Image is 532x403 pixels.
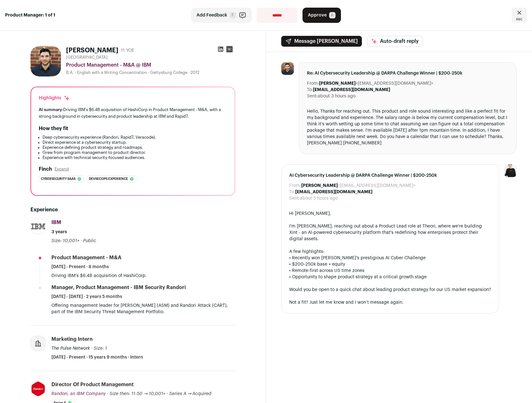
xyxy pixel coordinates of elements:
dt: Sent: [307,93,318,99]
span: · [81,238,82,244]
dt: To: [307,87,313,93]
span: [DATE] - Present · 8 months [51,264,109,270]
div: Highlights [39,95,70,101]
button: Message [PERSON_NAME] [281,36,362,47]
img: 351c1e810e90c121f146715ed433eb79c6495f0df6d3161ea30a87f22f596a7e [31,381,45,397]
div: Product Management - M&A @ IBM [66,61,235,69]
b: [PERSON_NAME] [319,81,356,86]
div: Hi [PERSON_NAME], I'm [PERSON_NAME], reaching out about a Product Lead role at Theori, where we'r... [289,210,491,306]
dd: <[EMAIL_ADDRESS][DOMAIN_NAME]> [301,182,416,189]
img: 115986d10a8d4a7ef121a460e82ae48f288b4e994f0e95626b02df1abc71c2b3.jpg [281,62,294,75]
li: Grew from program management to product director. [43,150,227,155]
span: The Pulse Network [51,346,90,351]
span: 3 years [51,229,67,235]
span: [DATE] - [DATE] · 2 years 5 months [51,294,122,300]
a: Close [512,8,527,23]
span: · Size then: 11-50 → 10,001+ [107,392,165,396]
span: esc [516,17,522,22]
dd: about 5 hours ago [300,195,338,201]
dt: Sent: [289,195,300,201]
button: Add Feedback F [191,8,252,23]
h1: [PERSON_NAME] [66,46,118,55]
span: · [167,391,168,397]
button: Auto-draft reply [367,36,423,47]
h2: Experience [30,206,235,214]
div: B.A. - English with a Writing Concentration - Gettysburg College - 2012 [66,70,235,75]
dd: <[EMAIL_ADDRESS][DOMAIN_NAME]> [319,80,433,87]
span: Randori, an IBM Company [51,392,106,396]
span: AI summary: [39,108,63,112]
span: IBM [51,220,61,225]
img: 115986d10a8d4a7ef121a460e82ae48f288b4e994f0e95626b02df1abc71c2b3.jpg [30,46,61,76]
h2: Finch [39,165,52,173]
div: Marketing Intern [51,336,93,343]
div: Manager, Product Management - IBM Security Randori [51,284,186,291]
dd: about 3 hours ago [318,93,356,99]
strong: Product Manager: 1 of 1 [5,12,55,18]
li: Direct experience at a cybersecurity startup. [43,140,227,145]
img: 0038dca3a6a3e627423967c21e8ceddaf504a38788d773c76dfe00ddd1842ed1.jpg [31,221,45,232]
li: Deep cybersecurity experience (Randori, Rapid7, Veracode). [43,135,227,140]
dt: To: [289,189,295,195]
dt: From: [289,182,301,189]
button: Approve A [303,8,341,23]
span: Re: AI Cybersecurity Leadership @ DARPA Challenge Winner | $200-250k [307,70,509,76]
span: F [230,12,236,18]
b: [PERSON_NAME] [301,183,338,188]
p: Offering management leader for [PERSON_NAME] (ASM) and Randori Attack (CART), part of the IBM Sec... [51,302,235,315]
div: Director of Product Management [51,381,134,388]
span: Devsecops experience [89,176,128,182]
span: Cybersecurity saas [41,176,76,182]
li: Experience with technical security-focused audiences. [43,155,227,160]
div: Driving IBM's $6.4B acquisition of HashiCorp in Product Management - M&A, with a strong backgroun... [39,106,227,120]
span: [GEOGRAPHIC_DATA] [66,55,108,60]
h2: How they fit [39,125,68,132]
img: company-logo-placeholder-414d4e2ec0e2ddebbe968bf319fdfe5acfe0c9b87f798d344e800bc9a89632a0.png [31,336,45,351]
span: Series A → Acquired [169,392,212,396]
span: [DATE] - Present · 15 years 9 months · Intern [51,354,143,360]
span: Public [83,239,96,243]
span: Add Feedback [196,12,227,18]
span: Size: 10,001+ [51,239,79,243]
div: 11 YOE [121,47,134,54]
li: Experience defining product strategy and roadmaps. [43,145,227,150]
button: Expand [55,167,69,172]
dt: From: [307,80,319,87]
b: [EMAIL_ADDRESS][DOMAIN_NAME] [295,190,372,194]
div: Product Management - M&A [51,254,122,261]
b: [EMAIL_ADDRESS][DOMAIN_NAME] [313,88,390,92]
span: Approve [308,12,327,18]
span: AI Cybersecurity Leadership @ DARPA Challenge Winner | $200-250k [289,172,491,179]
span: A [329,12,336,18]
p: Driving IBM's $6.4B acquisition of HashiCorp. [51,273,235,279]
div: Hello, Thanks for reaching out. This product and role sound interesting and like a perfect fit fo... [307,108,509,146]
img: 9240684-medium_jpg [504,164,517,177]
span: · Size: 1 [91,346,107,351]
